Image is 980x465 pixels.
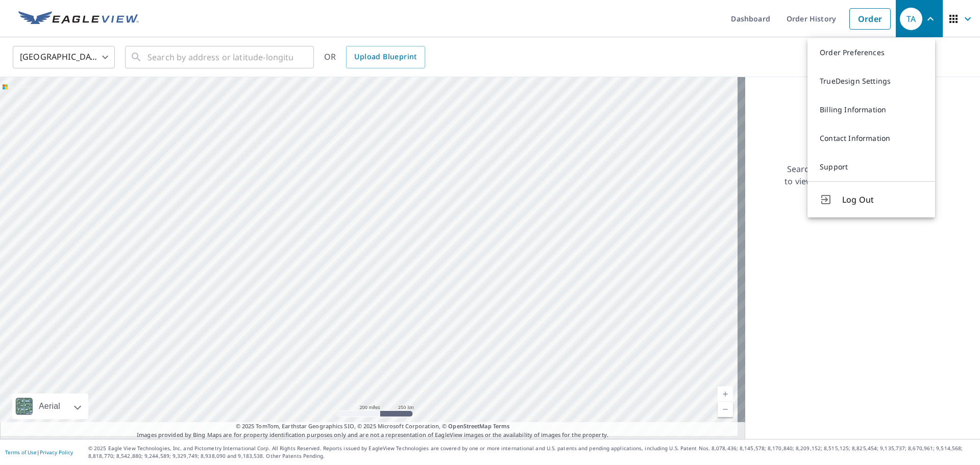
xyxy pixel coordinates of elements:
[807,124,935,153] a: Contact Information
[12,394,88,419] div: Aerial
[807,67,935,95] a: TrueDesign Settings
[5,449,37,456] a: Terms of Use
[18,11,139,27] img: EV Logo
[346,46,425,68] a: Upload Blueprint
[718,386,733,402] a: Current Level 5, Zoom In
[36,394,63,419] div: Aerial
[807,181,935,217] button: Log Out
[842,193,923,206] span: Log Out
[807,95,935,124] a: Billing Information
[236,422,510,431] span: © 2025 TomTom, Earthstar Geographics SIO, © 2025 Microsoft Corporation, ©
[807,153,935,181] a: Support
[40,449,73,456] a: Privacy Policy
[493,422,510,430] a: Terms
[324,46,425,68] div: OR
[807,38,935,67] a: Order Preferences
[5,449,73,455] p: |
[148,43,293,71] input: Search by address or latitude-longitude
[849,8,891,30] a: Order
[448,422,491,430] a: OpenStreetMap
[354,51,416,63] span: Upload Blueprint
[900,8,922,30] div: TA
[718,402,733,417] a: Current Level 5, Zoom Out
[88,445,975,460] p: © 2025 Eagle View Technologies, Inc. and Pictometry International Corp. All Rights Reserved. Repo...
[13,43,115,71] div: [GEOGRAPHIC_DATA]
[784,163,921,187] p: Searching for a property address to view a list of available products.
